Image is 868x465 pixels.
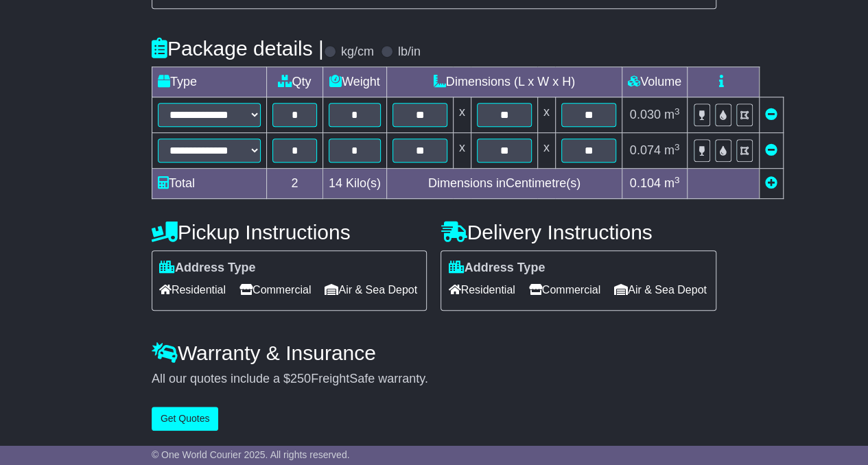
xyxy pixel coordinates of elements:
[322,67,386,97] td: Weight
[529,279,600,300] span: Commercial
[152,407,219,431] button: Get Quotes
[290,372,311,385] span: 250
[322,169,386,199] td: Kilo(s)
[152,372,716,387] div: All our quotes include a $ FreightSafe warranty.
[630,176,661,190] span: 0.104
[453,97,471,133] td: x
[630,143,661,157] span: 0.074
[675,106,680,117] sup: 3
[152,67,266,97] td: Type
[386,169,622,199] td: Dimensions in Centimetre(s)
[152,449,350,460] span: © One World Courier 2025. All rights reserved.
[622,67,687,97] td: Volume
[675,142,680,152] sup: 3
[664,176,680,190] span: m
[453,133,471,169] td: x
[152,221,427,243] h4: Pickup Instructions
[325,279,417,300] span: Air & Sea Depot
[675,175,680,185] sup: 3
[266,169,322,199] td: 2
[398,45,421,60] label: lb/in
[159,261,256,276] label: Address Type
[152,342,716,364] h4: Warranty & Insurance
[152,37,324,60] h4: Package details |
[152,169,266,199] td: Total
[329,176,342,190] span: 14
[537,97,555,133] td: x
[664,143,680,157] span: m
[159,279,226,300] span: Residential
[614,279,707,300] span: Air & Sea Depot
[765,176,777,190] a: Add new item
[664,108,680,121] span: m
[537,133,555,169] td: x
[441,221,716,243] h4: Delivery Instructions
[266,67,322,97] td: Qty
[448,261,545,276] label: Address Type
[239,279,311,300] span: Commercial
[386,67,622,97] td: Dimensions (L x W x H)
[765,108,777,121] a: Remove this item
[765,143,777,157] a: Remove this item
[630,108,661,121] span: 0.030
[341,45,374,60] label: kg/cm
[448,279,515,300] span: Residential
